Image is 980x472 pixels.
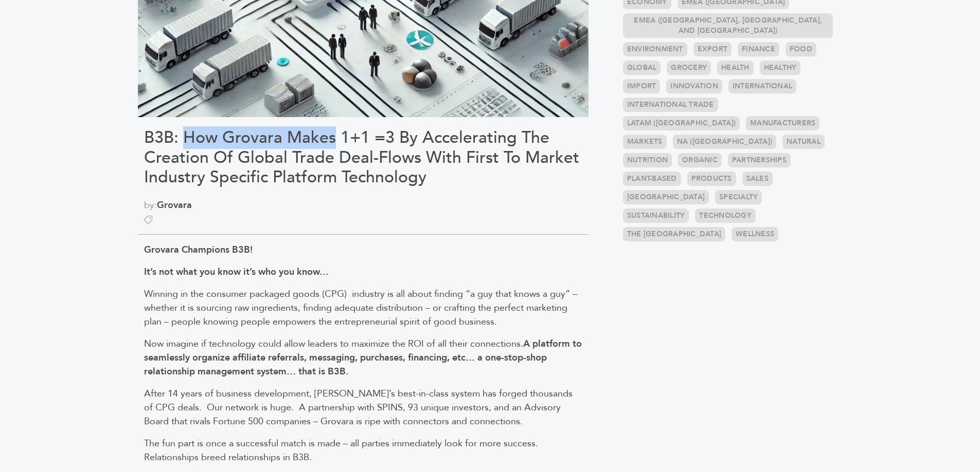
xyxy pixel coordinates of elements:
a: Organic [678,153,722,167]
span: After 14 years of business development, [PERSON_NAME]’s best-in-class system has forged thousands... [144,387,573,428]
span: Winning in the consumer packaged goods (CPG) industry is all about finding “a guy that knows a gu... [144,288,577,328]
a: Grocery [667,61,711,75]
a: Import [623,79,661,93]
a: Food [786,42,816,56]
a: Specialty [715,190,762,204]
a: Export [693,42,732,56]
a: Products [687,172,736,186]
a: International Trade [623,98,718,112]
a: EMEA ([GEOGRAPHIC_DATA], [GEOGRAPHIC_DATA], and [GEOGRAPHIC_DATA]) [623,13,833,38]
a: Health [717,61,754,75]
a: Technology [695,209,756,223]
a: [GEOGRAPHIC_DATA] [623,190,709,204]
span: The fun part is once a successful match is made – all parties immediately look for more success. ... [144,437,541,464]
span: Now imagine if technology could allow leaders to maximize the ROI of all their connections. [144,337,523,350]
a: Innovation [666,79,722,93]
a: International [728,79,796,93]
a: LATAM ([GEOGRAPHIC_DATA]) [623,116,740,130]
a: Manufacturers [746,116,819,130]
a: Sustainability [623,209,689,223]
a: Global [623,61,661,75]
b: A platform to seamlessly organize affiliate referrals, messaging, purchases, financing, etc… a on... [144,337,582,378]
span: by: [144,198,582,212]
h1: B3B: How Grovara Makes 1+1 =3 By Accelerating The Creation Of Global Trade Deal-Flows With First ... [144,128,582,187]
a: Healthy [760,61,801,75]
a: NA ([GEOGRAPHIC_DATA]) [673,135,777,149]
a: Plant-based [623,172,681,186]
a: Grovara [157,199,192,212]
a: Wellness [732,227,778,241]
a: Finance [738,42,779,56]
a: Sales [742,172,773,186]
b: It’s not what you know it’s who you know… [144,266,329,278]
a: Nutrition [623,153,672,167]
a: the [GEOGRAPHIC_DATA] [623,227,725,241]
a: Natural [782,135,825,149]
b: Grovara Champions B3B! [144,243,253,256]
a: Partnerships [728,153,791,167]
a: Environment [623,42,687,56]
a: Markets [623,135,667,149]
